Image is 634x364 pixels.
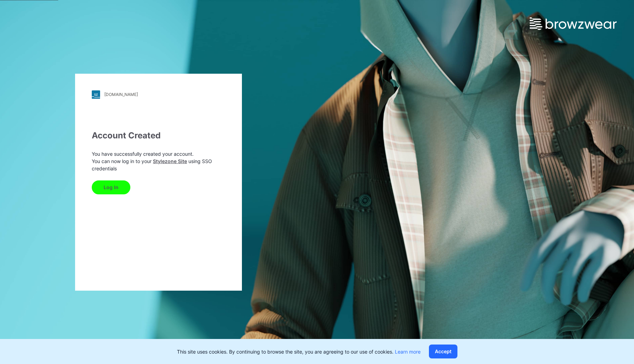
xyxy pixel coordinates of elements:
[92,150,225,157] p: You have successfully created your account.
[92,180,130,194] button: Log In
[153,158,187,164] a: Stylezone Site
[429,345,457,358] button: Accept
[104,92,138,97] div: [DOMAIN_NAME]
[177,348,421,355] p: This site uses cookies. By continuing to browse the site, you are agreeing to our use of cookies.
[92,90,225,99] a: [DOMAIN_NAME]
[92,129,225,142] div: Account Created
[395,349,421,355] a: Learn more
[530,17,617,30] img: browzwear-logo.e42bd6dac1945053ebaf764b6aa21510.svg
[92,90,100,99] img: stylezone-logo.562084cfcfab977791bfbf7441f1a819.svg
[92,157,225,172] p: You can now log in to your using SSO credentials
